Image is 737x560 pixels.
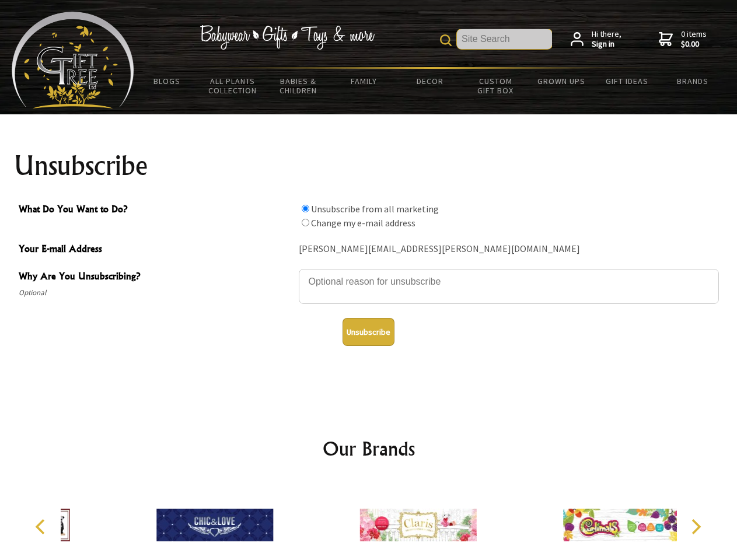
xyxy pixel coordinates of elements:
h1: Unsubscribe [14,152,724,180]
button: Unsubscribe [343,318,394,346]
h2: Our Brands [23,435,714,463]
input: What Do You Want to Do? [302,205,309,212]
img: Babyware - Gifts - Toys and more... [12,12,134,108]
a: Brands [660,69,726,93]
span: Why Are You Unsubscribing? [19,269,293,286]
a: Grown Ups [528,69,594,93]
label: Change my e-mail address [311,217,415,229]
a: Custom Gift Box [463,69,529,103]
a: All Plants Collection [200,69,266,103]
img: product search [440,34,452,46]
button: Previous [29,514,55,540]
textarea: Why Are You Unsubscribing? [299,269,719,304]
span: Hi there, [592,29,621,50]
a: Decor [397,69,463,93]
span: What Do You Want to Do? [19,202,293,219]
strong: $0.00 [681,39,707,50]
span: 0 items [681,29,707,50]
a: BLOGS [134,69,200,93]
input: What Do You Want to Do? [302,219,309,226]
a: Gift Ideas [594,69,660,93]
a: Hi there,Sign in [571,29,621,50]
div: [PERSON_NAME][EMAIL_ADDRESS][PERSON_NAME][DOMAIN_NAME] [299,240,719,258]
button: Next [683,514,708,540]
img: Babywear - Gifts - Toys & more [200,25,375,50]
strong: Sign in [592,39,621,50]
a: Babies & Children [266,69,331,103]
span: Optional [19,286,293,300]
a: Family [331,69,397,93]
span: Your E-mail Address [19,242,293,258]
label: Unsubscribe from all marketing [311,203,439,215]
a: 0 items$0.00 [659,29,707,50]
input: Site Search [457,29,552,49]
